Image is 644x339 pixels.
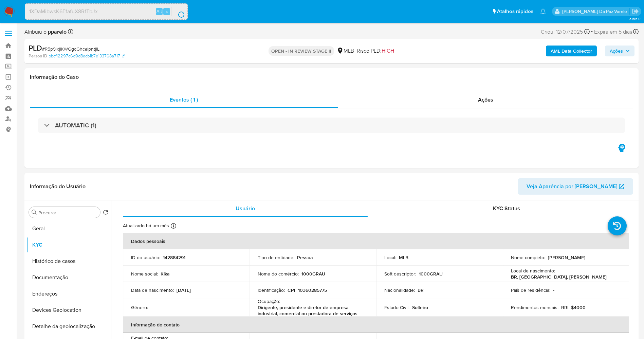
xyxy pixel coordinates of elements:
[384,287,415,293] p: Nacionalidade :
[47,28,67,36] b: pparelo
[29,42,42,53] b: PLD
[288,287,327,293] p: CPF 10360285775
[26,237,111,253] button: KYC
[103,210,108,217] button: Retornar ao pedido padrão
[151,304,152,310] p: -
[357,47,394,55] span: Risco PLD:
[591,27,593,36] span: -
[632,8,639,15] a: Sair
[38,210,97,216] input: Procurar
[26,253,111,269] button: Histórico de casos
[301,271,325,277] p: 1000GRAU
[258,298,280,304] p: Ocupação :
[258,271,299,277] p: Nome do comércio :
[55,122,96,129] h3: AUTOMATIC (1)
[541,27,590,36] div: Criou: 12/07/2025
[418,287,424,293] p: BR
[511,287,550,293] p: País de residência :
[38,118,625,133] div: AUTOMATIC (1)
[605,46,634,56] button: Ações
[384,304,409,310] p: Estado Civil :
[123,233,629,249] th: Dados pessoais
[258,254,294,261] p: Tipo de entidade :
[26,269,111,286] button: Documentação
[26,318,111,335] button: Detalhe da geolocalização
[297,254,313,261] p: Pessoa
[170,96,198,104] span: Eventos ( 1 )
[399,254,408,261] p: MLB
[594,28,632,36] span: Expira em 5 dias
[258,287,285,293] p: Identificação :
[26,286,111,302] button: Endereços
[511,304,558,310] p: Rendimentos mensais :
[478,96,493,104] span: Ações
[258,304,365,317] p: Dirigente, presidente e diretor de empresa industrial, comercial ou prestadora de serviços
[337,47,354,55] div: MLB
[32,210,37,215] button: Procurar
[384,254,396,261] p: Local :
[157,8,162,15] span: Alt
[30,183,86,190] h1: Informação do Usuário
[548,254,585,261] p: [PERSON_NAME]
[177,287,191,293] p: [DATE]
[562,8,629,15] p: patricia.varelo@mercadopago.com.br
[163,254,185,261] p: 142884291
[123,317,629,333] th: Informação de contato
[236,204,255,212] span: Usuário
[527,178,617,195] span: Veja Aparência por [PERSON_NAME]
[25,7,187,16] input: Pesquise usuários ou casos...
[269,46,334,56] p: OPEN - IN REVIEW STAGE II
[493,204,520,212] span: KYC Status
[384,271,416,277] p: Soft descriptor :
[546,46,597,56] button: AML Data Collector
[551,46,592,56] b: AML Data Collector
[511,254,545,261] p: Nome completo :
[131,254,160,261] p: ID do usuário :
[30,74,633,81] h1: Informação do Caso
[511,274,607,280] p: BR, [GEOGRAPHIC_DATA], [PERSON_NAME]
[610,46,623,56] span: Ações
[166,8,168,15] span: s
[553,287,554,293] p: -
[518,178,633,195] button: Veja Aparência por [PERSON_NAME]
[42,46,99,52] span: # R5p9lxjlKWGgcGhcaIpntjlL
[540,8,546,14] a: Notificações
[24,28,67,36] span: Atribuiu o
[131,304,148,310] p: Gênero :
[29,53,47,59] b: Person ID
[26,302,111,318] button: Devices Geolocation
[561,304,586,310] p: BRL $4000
[123,222,169,229] p: Atualizado há um mês
[131,271,158,277] p: Nome social :
[26,220,111,237] button: Geral
[131,287,174,293] p: Data de nascimento :
[382,47,394,55] span: HIGH
[49,53,125,59] a: bbcf12297c6d9d8ecb1b7e133768a717
[419,271,443,277] p: 1000GRAU
[412,304,428,310] p: Solteiro
[171,7,185,16] button: search-icon
[161,271,170,277] p: Kika
[497,8,533,15] span: Atalhos rápidos
[511,268,555,274] p: Local de nascimento :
